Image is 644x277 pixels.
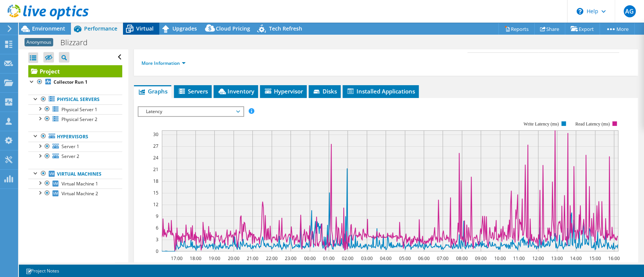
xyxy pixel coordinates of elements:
[61,190,98,197] span: Virtual Machine 2
[25,38,53,46] span: Anonymous
[153,190,158,196] text: 15
[361,255,372,262] text: 03:00
[141,60,186,66] a: More Information
[551,255,563,262] text: 13:00
[153,178,158,184] text: 18
[153,155,158,161] text: 24
[498,23,535,35] a: Reports
[28,65,122,77] a: Project
[524,121,559,127] text: Write Latency (ms)
[284,255,296,262] text: 23:00
[418,255,429,262] text: 06:00
[227,255,239,262] text: 20:00
[28,188,122,198] a: Virtual Machine 2
[534,23,565,35] a: Share
[153,131,158,138] text: 30
[575,121,610,127] text: Read Latency (ms)
[28,77,122,87] a: Collector Run 1
[61,106,97,113] span: Physical Server 1
[178,87,208,95] span: Servers
[208,255,220,262] text: 19:00
[304,255,315,262] text: 00:00
[136,25,154,32] span: Virtual
[475,255,486,262] text: 09:00
[20,266,65,275] a: Project Notes
[156,225,158,231] text: 6
[28,142,122,152] a: Server 1
[513,255,524,262] text: 11:00
[269,25,302,32] span: Tech Refresh
[216,25,250,32] span: Cloud Pricing
[217,87,254,95] span: Inventory
[172,25,197,32] span: Upgrades
[156,236,158,243] text: 3
[399,255,410,262] text: 05:00
[156,248,158,254] text: 0
[264,87,303,95] span: Hypervisor
[570,255,581,262] text: 14:00
[142,107,239,116] span: Latency
[323,255,334,262] text: 01:00
[624,5,636,17] span: AG
[57,38,99,47] h1: Blizzard
[28,152,122,161] a: Server 2
[153,201,158,208] text: 12
[532,255,544,262] text: 12:00
[84,25,117,32] span: Performance
[608,255,619,262] text: 16:00
[346,87,415,95] span: Installed Applications
[28,179,122,188] a: Virtual Machine 1
[32,25,65,32] span: Environment
[380,255,391,262] text: 04:00
[494,255,506,262] text: 10:00
[171,255,182,262] text: 17:00
[61,181,98,187] span: Virtual Machine 1
[28,114,122,124] a: Physical Server 2
[589,255,601,262] text: 15:00
[266,255,277,262] text: 22:00
[61,116,97,122] span: Physical Server 2
[28,95,122,104] a: Physical Servers
[437,255,448,262] text: 07:00
[28,132,122,141] a: Hypervisors
[189,255,201,262] text: 18:00
[246,255,258,262] text: 21:00
[156,213,158,219] text: 9
[153,143,158,149] text: 27
[61,153,79,159] span: Server 2
[28,104,122,114] a: Physical Server 1
[341,255,353,262] text: 02:00
[576,8,583,15] svg: \n
[153,166,158,173] text: 21
[599,23,635,35] a: More
[456,255,467,262] text: 08:00
[138,87,168,95] span: Graphs
[54,79,88,85] b: Collector Run 1
[565,23,600,35] a: Export
[61,143,79,150] span: Server 1
[28,169,122,179] a: Virtual Machines
[312,87,337,95] span: Disks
